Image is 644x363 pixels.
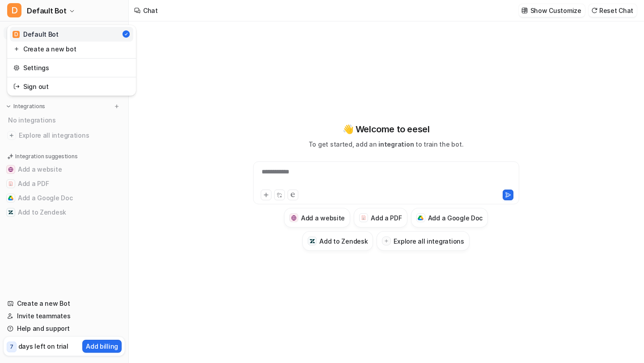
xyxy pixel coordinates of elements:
[13,30,59,39] div: Default Bot
[13,82,20,91] img: reset
[10,79,133,94] a: Sign out
[13,63,20,72] img: reset
[13,44,20,54] img: reset
[10,42,133,56] a: Create a new bot
[13,31,20,38] span: D
[7,25,136,96] div: DDefault Bot
[10,60,133,75] a: Settings
[7,3,21,17] span: D
[27,4,67,17] span: Default Bot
